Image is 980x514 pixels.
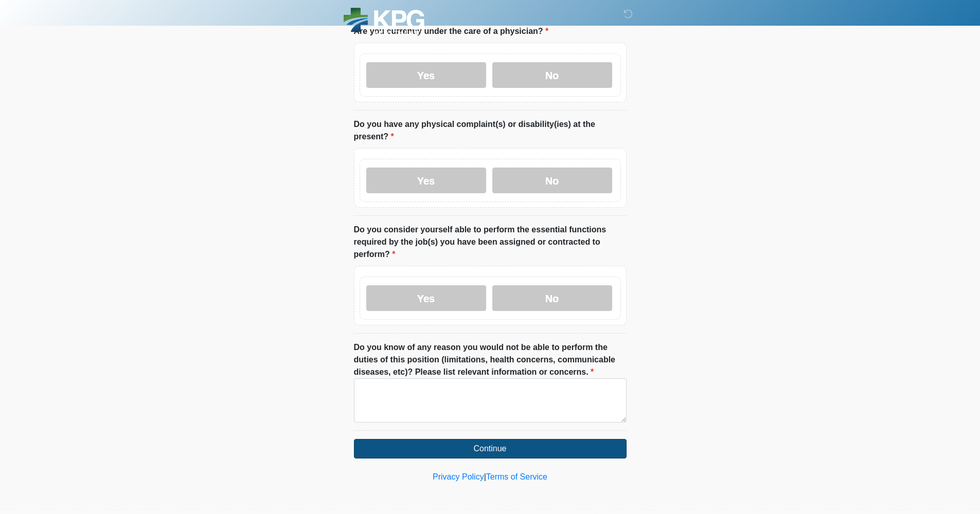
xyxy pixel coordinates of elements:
img: KPG Healthcare Logo [344,8,424,35]
a: Terms of Service [486,472,547,481]
label: No [492,62,612,88]
a: | [484,472,486,481]
label: Do you know of any reason you would not be able to perform the duties of this position (limitatio... [354,341,627,378]
label: Yes [366,285,486,311]
button: Continue [354,439,627,458]
label: Do you consider yourself able to perform the essential functions required by the job(s) you have ... [354,224,627,261]
label: Yes [366,62,486,88]
label: Yes [366,168,486,193]
label: No [492,285,612,311]
label: No [492,168,612,193]
a: Privacy Policy [433,472,484,481]
label: Do you have any physical complaint(s) or disability(ies) at the present? [354,118,627,143]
